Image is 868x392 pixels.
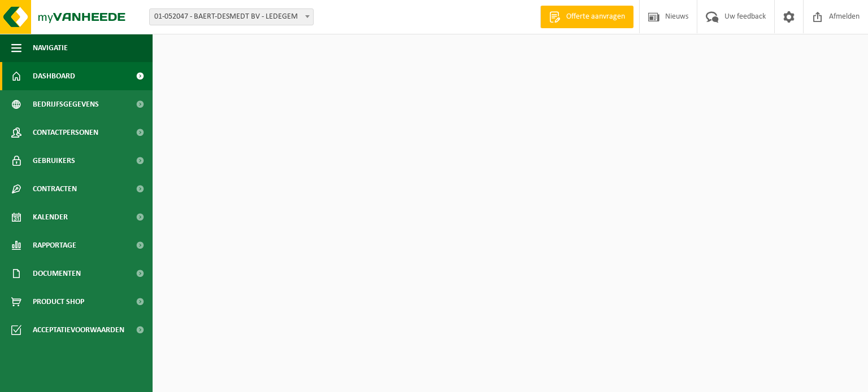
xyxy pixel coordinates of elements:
[33,288,84,316] span: Product Shop
[149,8,314,25] span: 01-052047 - BAERT-DESMEDT BV - LEDEGEM
[33,62,75,90] span: Dashboard
[33,147,75,175] span: Gebruikers
[33,118,98,147] span: Contactpersonen
[563,11,628,23] span: Offerte aanvragen
[540,6,633,28] a: Offerte aanvragen
[33,175,77,203] span: Contracten
[33,259,81,288] span: Documenten
[33,231,76,259] span: Rapportage
[33,316,124,344] span: Acceptatievoorwaarden
[33,90,99,118] span: Bedrijfsgegevens
[150,9,313,25] span: 01-052047 - BAERT-DESMEDT BV - LEDEGEM
[33,34,68,62] span: Navigatie
[33,203,68,231] span: Kalender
